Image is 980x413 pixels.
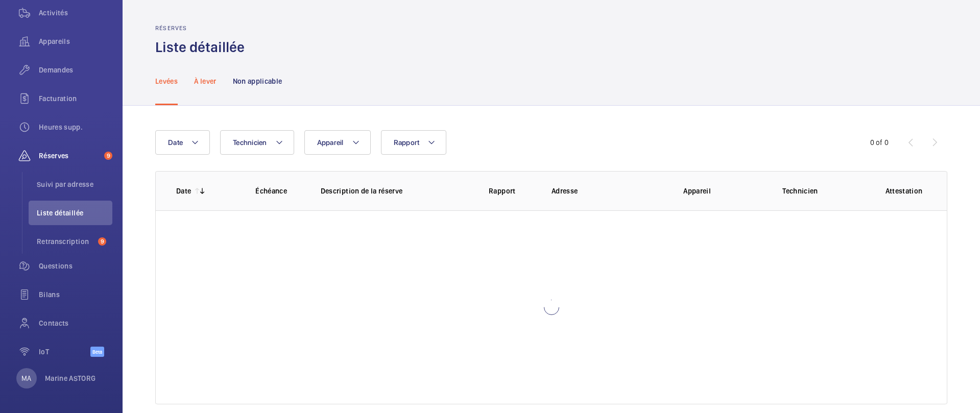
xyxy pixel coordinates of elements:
span: Appareils [39,36,112,46]
span: Rapport [394,138,420,147]
h2: Réserves [155,25,251,32]
p: Appareil [683,186,766,196]
span: 9 [104,152,112,160]
span: Appareil [317,138,344,147]
span: Activités [39,8,112,18]
span: Contacts [39,318,112,328]
span: Heures supp. [39,122,112,132]
div: 0 of 0 [870,137,889,148]
span: Suivi par adresse [37,179,112,189]
span: 9 [98,237,106,246]
span: Retranscription [37,236,94,247]
span: Date [168,138,183,147]
button: Rapport [381,130,447,155]
p: Date [176,186,191,196]
span: Demandes [39,65,112,75]
p: Échéance [246,186,297,196]
span: Beta [90,347,104,357]
p: Description de la réserve [321,186,469,196]
span: Technicien [233,138,267,147]
button: Date [155,130,210,155]
p: Non applicable [233,76,282,86]
button: Appareil [304,130,371,155]
p: MA [21,373,31,383]
p: Adresse [552,186,667,196]
p: Levées [155,76,178,86]
span: Réserves [39,151,100,161]
span: Questions [39,261,112,271]
span: Liste détaillée [37,208,112,218]
p: À lever [194,76,216,86]
p: Marine ASTORG [45,373,96,383]
span: IoT [39,347,90,357]
p: Rapport [476,186,528,196]
button: Technicien [220,130,294,155]
span: Bilans [39,289,112,300]
h1: Liste détaillée [155,38,251,57]
p: Technicien [782,186,865,196]
p: Attestation [881,186,926,196]
span: Facturation [39,93,112,104]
